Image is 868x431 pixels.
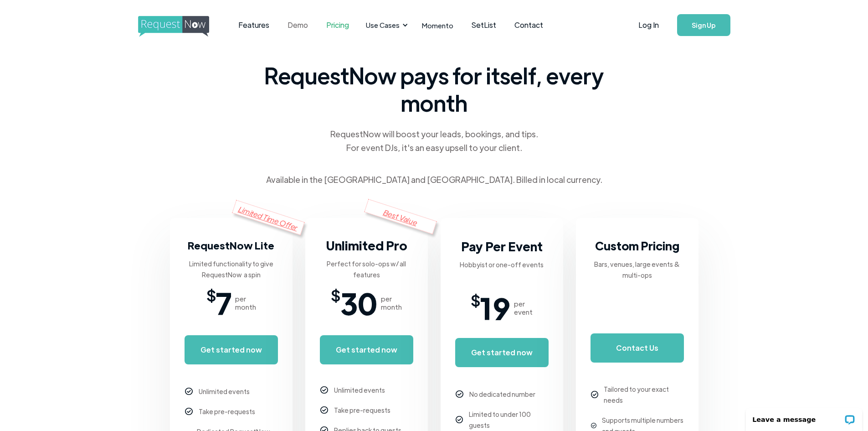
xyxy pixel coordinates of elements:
[366,20,400,30] div: Use Cases
[206,289,216,300] span: $
[381,295,402,311] div: per month
[471,294,480,305] span: $
[360,11,411,39] div: Use Cases
[413,12,462,39] a: Momento
[595,238,679,253] strong: Custom Pricing
[138,16,226,37] img: requestnow logo
[261,62,607,116] span: RequestNow pays for itself, every month
[329,127,539,155] div: RequestNow will boost your leads, bookings, and tips. For event DJs, it's an easy upsell to your ...
[591,391,598,398] img: checkmark
[677,14,730,36] a: Sign Up
[460,259,544,270] div: Hobbyist or one-off events
[185,408,193,415] img: checkmark
[364,199,437,234] div: Best Value
[514,300,533,316] div: per event
[334,384,385,395] div: Unlimited events
[480,294,510,322] span: 19
[199,406,255,417] div: Take pre-requests
[591,333,684,363] a: Contact Us
[278,11,317,39] a: Demo
[604,384,683,405] div: Tailored to your exact needs
[188,236,274,254] h3: RequestNow Lite
[216,289,231,317] span: 7
[320,258,413,280] div: Perfect for solo-ops w/ all features
[185,258,278,280] div: Limited functionality to give RequestNow a spin
[505,11,552,39] a: Contact
[320,406,328,414] img: checkmark
[469,389,535,400] div: No dedicated number
[340,289,377,317] span: 30
[462,11,505,39] a: SetList
[456,416,463,423] img: checkmark
[199,386,250,397] div: Unlimited events
[456,390,463,398] img: checkmark
[591,423,596,428] img: checkmark
[629,9,668,41] a: Log In
[320,335,413,364] a: Get started now
[266,173,602,187] div: Available in the [GEOGRAPHIC_DATA] and [GEOGRAPHIC_DATA]. Billed in local currency.
[591,259,684,280] div: Bars, venues, large events & multi-ops
[317,11,358,39] a: Pricing
[232,200,305,235] div: Limited Time Offer
[235,295,256,311] div: per month
[740,402,868,431] iframe: LiveChat chat widget
[461,238,543,254] strong: Pay Per Event
[320,386,328,394] img: checkmark
[185,388,193,395] img: checkmark
[229,11,278,39] a: Features
[331,289,340,300] span: $
[326,236,407,254] h3: Unlimited Pro
[185,335,278,364] a: Get started now
[138,16,206,34] a: home
[334,405,390,415] div: Take pre-requests
[455,338,549,367] a: Get started now
[469,409,549,431] div: Limited to under 100 guests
